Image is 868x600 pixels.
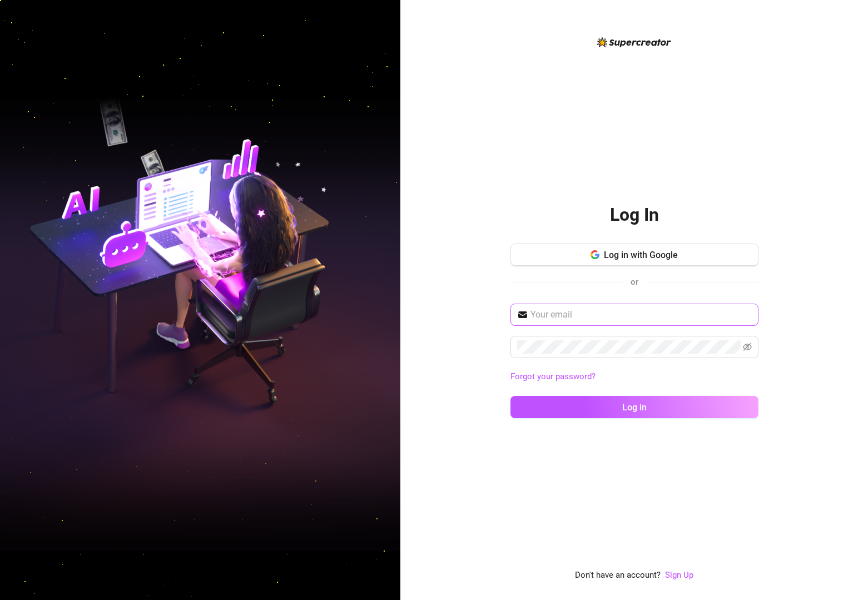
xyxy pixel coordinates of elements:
a: Sign Up [665,570,693,580]
h2: Log In [610,204,659,226]
span: Log in with Google [604,250,678,260]
a: Forgot your password? [510,370,758,384]
span: Log in [622,402,647,413]
a: Forgot your password? [510,371,596,381]
button: Log in [510,396,758,418]
img: logo-BBDzfeDw.svg [597,37,671,47]
button: Log in with Google [510,244,758,266]
span: eye-invisible [743,343,752,351]
a: Sign Up [665,569,693,582]
span: or [631,277,638,287]
input: Your email [530,308,752,321]
span: Don't have an account? [575,569,661,582]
